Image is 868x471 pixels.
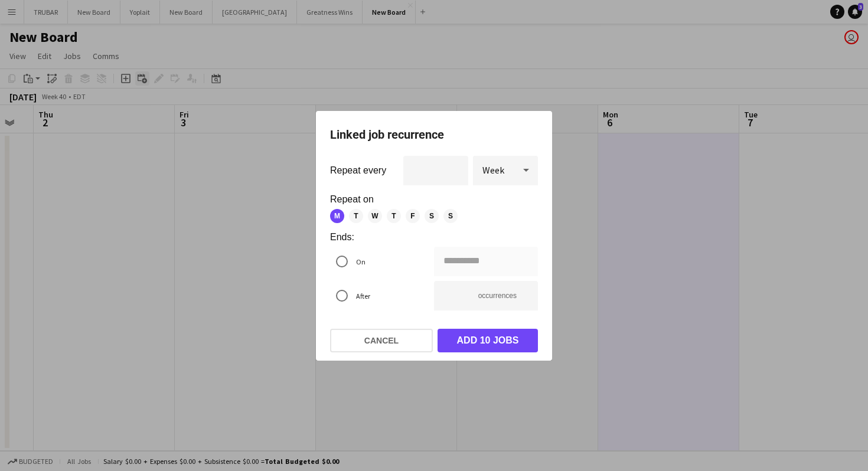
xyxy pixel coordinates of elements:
span: Week [482,164,504,176]
button: Cancel [330,329,433,352]
span: F [406,209,420,223]
label: On [354,252,366,270]
span: M [330,209,344,223]
label: Ends: [330,233,538,242]
span: T [349,209,363,223]
span: S [443,209,458,223]
label: Repeat on [330,195,538,204]
span: S [425,209,439,223]
span: T [387,209,401,223]
label: Repeat every [330,166,386,175]
label: After [354,286,370,305]
mat-chip-listbox: Repeat weekly [330,209,538,223]
span: W [368,209,382,223]
button: Add 10 jobs [438,329,538,352]
h1: Linked job recurrence [330,125,538,144]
